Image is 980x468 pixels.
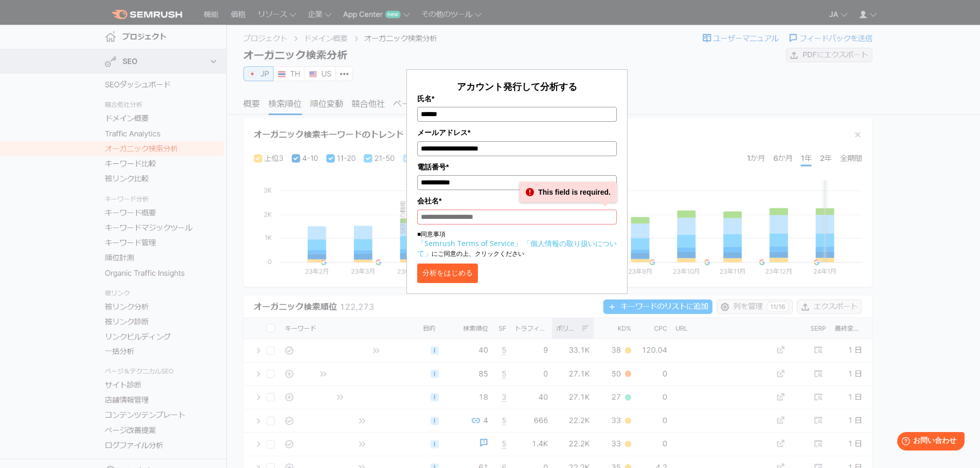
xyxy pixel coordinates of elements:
[417,161,617,173] label: 電話番号*
[457,80,577,92] span: アカウント発行して分析する
[417,238,617,258] a: 「個人情報の取り扱いについて」
[888,428,969,457] iframe: Help widget launcher
[520,182,617,202] div: This field is required.
[417,264,478,283] button: 分析をはじめる
[417,230,617,258] p: ■同意事項 にご同意の上、クリックください
[417,238,522,248] a: 「Semrush Terms of Service」
[417,127,617,138] label: メールアドレス*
